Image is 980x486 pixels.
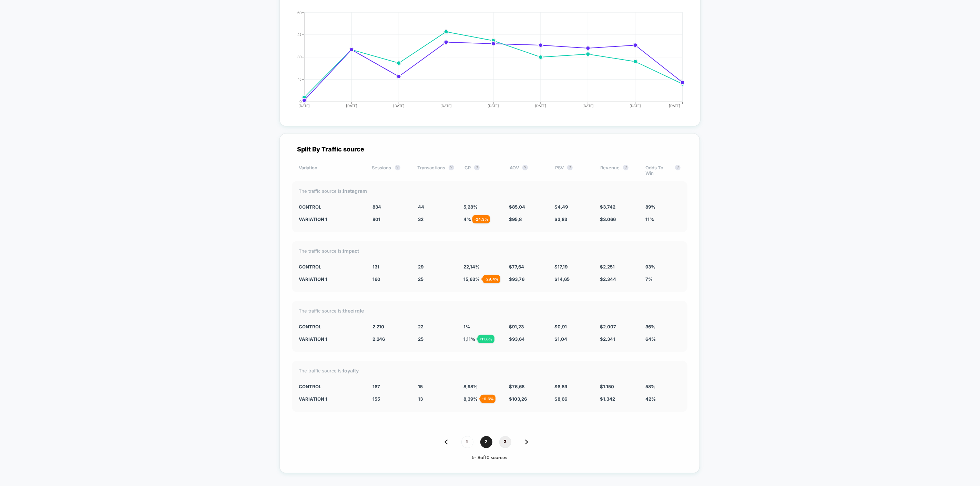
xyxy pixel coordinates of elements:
strong: instagram [343,188,367,194]
span: $ 0,91 [554,324,567,329]
div: CUSTOM_2 [285,11,681,114]
span: 2.246 [372,336,385,342]
div: - 6.6 % [480,395,496,403]
div: 36% [645,324,681,329]
div: 93% [645,264,681,270]
div: Variation 1 [299,396,362,402]
span: 29 [418,264,423,270]
div: - 29.4 % [483,275,500,283]
span: 3 [499,436,511,448]
tspan: [DATE] [440,104,452,108]
div: Variation 1 [299,276,362,282]
span: 8,98 % [463,384,478,389]
div: The traffic source is: [299,368,681,373]
div: 11% [645,216,681,222]
tspan: [DATE] [582,104,594,108]
span: 25 [418,276,423,282]
span: 167 [372,384,380,389]
div: - 24.3 % [472,215,490,223]
span: 22 [418,324,423,329]
span: $ 77,64 [509,264,524,270]
tspan: [DATE] [488,104,499,108]
div: + 11.8 % [478,335,494,343]
span: 834 [372,204,381,210]
div: PSV [555,165,590,176]
button: ? [675,165,681,170]
span: $ 2.251 [600,264,615,270]
span: 25 [418,336,423,342]
div: CONTROL [299,204,362,210]
span: $ 2.341 [600,336,615,342]
div: 5 - 8 of 10 sources [292,455,687,461]
span: $ 2.344 [600,276,616,282]
strong: thecirqle [343,308,364,314]
div: Odds To Win [646,165,681,176]
span: 155 [372,396,380,402]
span: 15 [418,384,423,389]
span: $ 103,26 [509,396,527,402]
tspan: 45 [297,32,302,36]
span: 1 [461,436,473,448]
div: Transactions [417,165,454,176]
div: The traffic source is: [299,188,681,194]
img: pagination back [445,440,448,444]
span: 160 [372,276,380,282]
div: Revenue [600,165,635,176]
button: ? [522,165,528,170]
div: CONTROL [299,384,362,389]
img: pagination forward [525,440,528,444]
div: AOV [510,165,544,176]
div: 64% [645,336,681,342]
div: Split By Traffic source [292,146,687,153]
div: 58% [645,384,681,389]
span: $ 6,89 [554,384,567,389]
span: 32 [418,216,423,222]
strong: loyalty [343,368,359,373]
span: $ 93,64 [509,336,525,342]
div: 42% [645,396,681,402]
div: Variation 1 [299,336,362,342]
span: $ 1.342 [600,396,615,402]
span: $ 1,04 [554,336,567,342]
span: 44 [418,204,424,210]
tspan: [DATE] [535,104,547,108]
span: 15,63 % [463,276,480,282]
div: CONTROL [299,324,362,329]
span: $ 8,66 [554,396,567,402]
span: 131 [372,264,379,270]
tspan: [DATE] [346,104,357,108]
div: Variation [299,165,362,176]
tspan: 30 [297,55,302,59]
div: 89% [645,204,681,210]
div: Sessions [372,165,407,176]
span: 1 % [463,324,470,329]
span: $ 1.150 [600,384,614,389]
strong: impact [343,248,359,254]
button: ? [449,165,454,170]
div: The traffic source is: [299,248,681,254]
span: 4 % [463,216,471,222]
span: 5,28 % [463,204,478,210]
span: $ 91,23 [509,324,524,329]
button: ? [623,165,629,170]
span: 8,39 % [463,396,478,402]
div: CONTROL [299,264,362,270]
span: $ 3,83 [554,216,567,222]
span: $ 95,8 [509,216,522,222]
div: 7% [645,276,681,282]
button: ? [474,165,480,170]
div: Variation 1 [299,216,362,222]
tspan: [DATE] [669,104,681,108]
span: 801 [372,216,380,222]
tspan: 60 [297,10,302,14]
span: 13 [418,396,423,402]
tspan: [DATE] [298,104,310,108]
div: CR [465,165,499,176]
tspan: 0 [299,99,302,104]
span: $ 17,19 [554,264,568,270]
span: 2.210 [372,324,385,329]
span: 1,11 % [463,336,475,342]
button: ? [567,165,573,170]
span: $ 2.007 [600,324,616,329]
span: $ 14,65 [554,276,570,282]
